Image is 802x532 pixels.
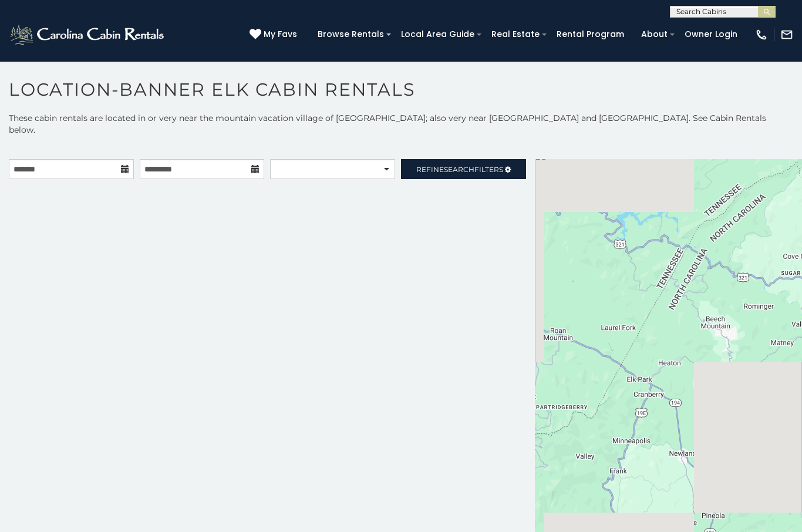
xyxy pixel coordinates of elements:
a: Real Estate [486,25,545,43]
a: RefineSearchFilters [401,159,526,179]
a: Rental Program [551,25,630,43]
img: phone-regular-white.png [755,28,768,41]
span: My Favs [264,28,297,41]
a: My Favs [250,28,300,41]
img: White-1-2.png [9,23,167,46]
a: About [635,25,673,43]
a: Owner Login [679,25,743,43]
span: Refine Filters [416,165,503,174]
a: Local Area Guide [395,25,480,43]
span: Search [444,165,474,174]
img: mail-regular-white.png [780,28,793,41]
a: Browse Rentals [312,25,390,43]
